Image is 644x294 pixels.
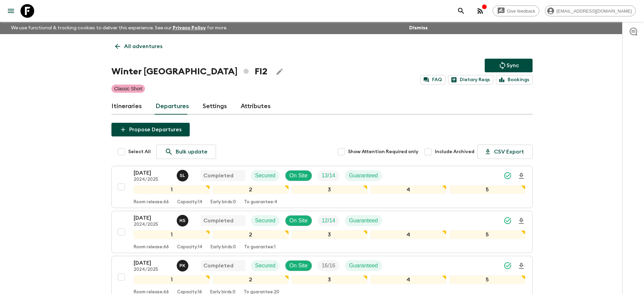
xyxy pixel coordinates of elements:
button: Edit Adventure Title [273,65,286,78]
span: [EMAIL_ADDRESS][DOMAIN_NAME] [553,9,635,14]
div: On Site [285,215,312,226]
p: On Site [290,217,308,225]
p: Capacity: 14 [177,200,202,205]
p: We use functional & tracking cookies to deliver this experience. See our for more. [8,22,230,34]
div: 5 [449,185,525,194]
a: Attributes [241,98,271,115]
svg: Synced Successfully [504,217,512,225]
a: All adventures [111,40,166,53]
p: Early birds: 0 [211,245,236,250]
button: menu [4,4,18,18]
div: Trip Fill [318,260,339,271]
p: On Site [290,262,308,270]
button: Sync adventure departures to the booking engine [485,59,533,72]
p: [DATE] [134,169,171,177]
p: Completed [203,217,233,225]
a: Bookings [496,75,533,85]
p: Secured [255,217,276,225]
div: 5 [449,275,525,284]
p: All adventures [124,42,162,50]
p: To guarantee: 1 [244,245,276,250]
a: FAQ [420,75,445,85]
p: Classic Short [114,85,142,92]
svg: Download Onboarding [517,172,525,180]
p: Secured [255,172,276,180]
div: 1 [134,230,210,239]
p: 2024/2025 [134,222,171,227]
div: 2 [213,275,289,284]
div: 2 [213,185,289,194]
p: [DATE] [134,259,171,267]
p: Early birds: 0 [211,200,236,205]
button: CSV Export [477,145,533,159]
p: To guarantee: 4 [244,200,277,205]
div: [EMAIL_ADDRESS][DOMAIN_NAME] [545,5,636,16]
span: Henri Sarre [177,217,190,222]
h1: Winter [GEOGRAPHIC_DATA] FI2 [111,65,267,78]
div: On Site [285,170,312,181]
span: Petri Kokkonen [177,262,190,267]
p: Capacity: 14 [177,245,202,250]
div: 1 [134,275,210,284]
svg: Download Onboarding [517,262,525,270]
p: On Site [290,172,308,180]
p: 16 / 16 [322,262,335,270]
div: 2 [213,230,289,239]
button: [DATE]2024/2025Sonja LassilaCompletedSecuredOn SiteTrip FillGuaranteed12345Room release:66Capacit... [111,166,533,208]
p: Sync [507,61,519,70]
p: Bulk update [176,148,207,156]
div: 3 [292,185,368,194]
a: Dietary Reqs [448,75,493,85]
p: 12 / 14 [322,217,335,225]
svg: Download Onboarding [517,217,525,225]
p: 13 / 14 [322,172,335,180]
button: Propose Departures [111,123,190,136]
p: Room release: 66 [134,200,169,205]
a: Privacy Policy [173,26,206,30]
div: On Site [285,260,312,271]
span: Give feedback [503,9,539,14]
a: Departures [156,98,189,115]
div: 5 [449,230,525,239]
p: Guaranteed [349,262,378,270]
span: Include Archived [435,148,474,155]
div: Secured [251,260,280,271]
div: 4 [370,275,446,284]
button: search adventures [454,4,468,18]
p: [DATE] [134,214,171,222]
p: Guaranteed [349,217,378,225]
span: Sonja Lassila [177,172,190,177]
div: Trip Fill [318,215,339,226]
p: Secured [255,262,276,270]
svg: Synced Successfully [504,262,512,270]
div: 1 [134,185,210,194]
button: [DATE]2024/2025Henri SarreCompletedSecuredOn SiteTrip FillGuaranteed12345Room release:66Capacity:... [111,211,533,253]
div: Trip Fill [318,170,339,181]
a: Give feedback [493,5,539,16]
p: Guaranteed [349,172,378,180]
div: 3 [292,275,368,284]
button: Dismiss [407,23,429,33]
a: Bulk update [156,145,216,159]
span: Select All [128,148,151,155]
a: Itineraries [111,98,142,115]
a: Settings [203,98,227,115]
p: Completed [203,172,233,180]
p: Room release: 66 [134,245,169,250]
p: Completed [203,262,233,270]
p: 2024/2025 [134,177,171,182]
div: 3 [292,230,368,239]
div: 4 [370,230,446,239]
span: Show Attention Required only [348,148,418,155]
svg: Synced Successfully [504,172,512,180]
div: 4 [370,185,446,194]
p: 2024/2025 [134,267,171,273]
div: Secured [251,170,280,181]
div: Secured [251,215,280,226]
